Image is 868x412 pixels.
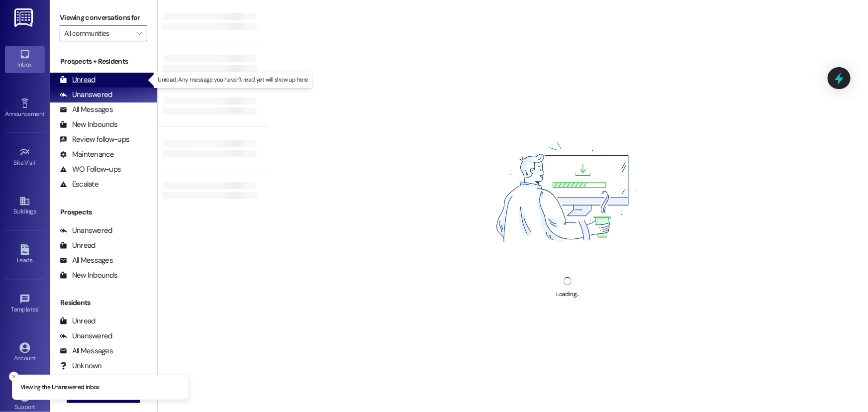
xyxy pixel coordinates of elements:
div: Residents [50,298,157,308]
span: • [44,109,46,116]
p: Viewing the Unanswered inbox [20,383,99,392]
input: All communities [64,25,131,41]
div: Unread [60,75,96,85]
a: Templates • [5,291,45,317]
p: Unread: Any message you haven't read yet will show up here [158,76,308,84]
div: New Inbounds [60,119,117,130]
div: Unknown [60,361,102,371]
div: New Inbounds [60,270,117,281]
div: Unread [60,240,96,251]
div: All Messages [60,104,113,115]
a: Account [5,339,45,366]
div: All Messages [60,255,113,266]
div: Unanswered [60,90,112,100]
div: Unanswered [60,225,112,236]
div: Maintenance [60,149,114,160]
button: Close toast [9,372,19,382]
i:  [136,29,142,37]
a: Leads [5,241,45,268]
div: Loading... [557,289,579,300]
a: Buildings [5,193,45,219]
div: Escalate [60,179,98,190]
div: Unanswered [60,331,112,341]
div: Prospects + Residents [50,56,157,67]
a: Site Visit • [5,144,45,171]
div: WO Follow-ups [60,164,121,175]
label: Viewing conversations for [60,10,147,25]
img: ResiDesk Logo [14,8,35,27]
div: Review follow-ups [60,134,129,145]
div: All Messages [60,346,113,356]
div: Unread [60,316,96,326]
span: • [38,305,40,311]
a: Inbox [5,46,45,73]
span: • [36,158,37,165]
div: Prospects [50,207,157,217]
